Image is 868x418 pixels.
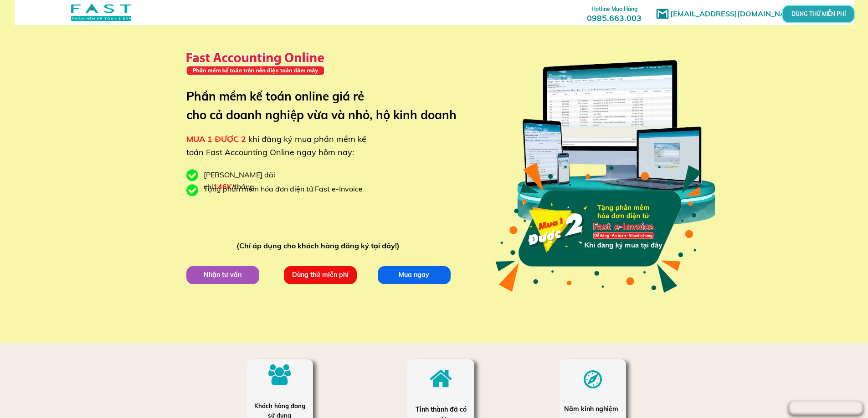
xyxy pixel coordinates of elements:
div: (Chỉ áp dụng cho khách hàng đăng ký tại đây!) [236,240,404,252]
span: Hotline Mua Hàng [591,5,637,12]
span: khi đăng ký mua phần mềm kế toán Fast Accounting Online ngay hôm nay: [186,134,366,157]
p: Mua ngay [377,266,450,284]
p: Nhận tư vấn [186,266,259,284]
h3: 0985.663.003 [577,3,652,23]
span: 146K [213,182,232,191]
h1: [EMAIL_ADDRESS][DOMAIN_NAME] [670,8,805,20]
div: Tặng phần mềm hóa đơn điện tử Fast e-Invoice [204,183,370,195]
span: MUA 1 ĐƯỢC 2 [186,134,246,144]
p: Dùng thử miễn phí [283,266,356,284]
div: Năm kinh nghiệm [564,404,621,414]
div: [PERSON_NAME] đãi chỉ /tháng [204,169,322,192]
p: DÙNG THỬ MIỄN PHÍ [807,12,829,17]
h3: Phần mềm kế toán online giá rẻ cho cả doanh nghiệp vừa và nhỏ, hộ kinh doanh [186,87,470,125]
